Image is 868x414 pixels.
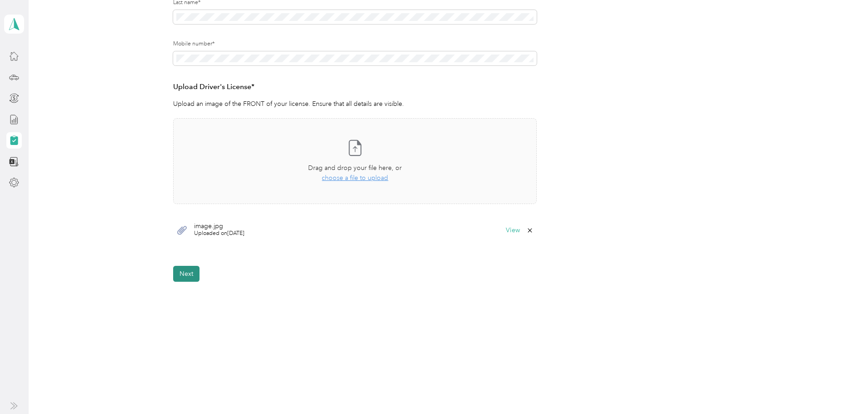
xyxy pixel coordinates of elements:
iframe: Everlance-gr Chat Button Frame [817,363,868,414]
label: Mobile number* [173,40,537,48]
span: Uploaded on [DATE] [194,229,244,238]
p: Upload an image of the FRONT of your license. Ensure that all details are visible. [173,99,537,109]
button: View [506,227,520,234]
button: Next [173,266,200,282]
span: Drag and drop your file here, orchoose a file to upload [174,119,536,204]
span: choose a file to upload [322,174,388,182]
h3: Upload Driver's License* [173,81,537,93]
span: image.jpg [194,223,244,229]
span: Drag and drop your file here, or [308,164,402,172]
